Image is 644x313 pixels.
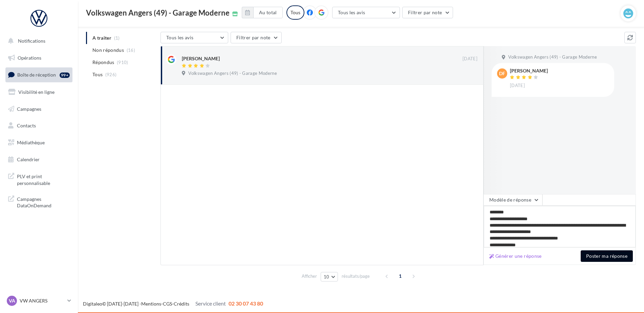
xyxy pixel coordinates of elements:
a: Campagnes DataOnDemand [4,192,74,212]
span: © [DATE]-[DATE] - - - [83,301,263,307]
span: 1 [395,271,406,281]
span: Opérations [18,55,41,61]
span: (926) [105,72,117,77]
span: résultats/page [342,273,370,279]
button: Filtrer par note [231,32,282,43]
span: (910) [117,60,128,65]
span: Volkswagen Angers (49) - Garage Moderne [508,54,597,60]
a: Calendrier [4,152,74,167]
span: 10 [324,274,329,279]
button: Filtrer par note [402,7,453,18]
span: VA [9,297,15,304]
span: Calendrier [17,156,40,162]
span: 02 30 07 43 80 [229,300,263,307]
button: Poster ma réponse [581,250,633,262]
button: Au total [242,7,283,18]
span: Non répondus [92,47,124,54]
a: Contacts [4,119,74,133]
span: Campagnes [17,106,41,111]
span: Campagnes DataOnDemand [17,194,70,209]
span: Afficher [302,273,317,279]
span: (16) [127,47,135,53]
span: DF [499,70,505,77]
button: Générer une réponse [487,252,544,260]
a: Crédits [174,301,189,307]
span: [DATE] [463,56,477,62]
p: VW ANGERS [20,297,65,304]
div: [PERSON_NAME] [182,55,220,62]
button: Tous les avis [332,7,400,18]
span: Répondus [92,59,114,66]
button: Notifications [4,34,71,48]
span: Contacts [17,123,36,128]
span: Notifications [18,38,45,44]
button: Au total [253,7,283,18]
a: Visibilité en ligne [4,85,74,99]
span: Tous les avis [166,35,194,40]
span: Boîte de réception [17,72,56,78]
a: PLV et print personnalisable [4,169,74,189]
div: Tous [286,5,304,20]
a: VA VW ANGERS [5,294,72,307]
button: 10 [321,272,338,281]
button: Modèle de réponse [484,194,542,206]
a: Digitaleo [83,301,102,307]
span: Volkswagen Angers (49) - Garage Moderne [86,9,230,17]
a: Boîte de réception99+ [4,67,74,82]
a: Opérations [4,51,74,65]
a: Mentions [141,301,161,307]
div: 99+ [60,72,70,78]
span: Tous les avis [338,9,365,15]
span: Médiathèque [17,140,45,145]
a: Campagnes [4,102,74,116]
button: Tous les avis [160,32,228,43]
a: CGS [163,301,172,307]
span: Volkswagen Angers (49) - Garage Moderne [188,70,277,77]
span: PLV et print personnalisable [17,172,70,186]
span: Service client [195,300,226,307]
a: Médiathèque [4,135,74,150]
div: [PERSON_NAME] [510,68,548,73]
span: [DATE] [510,83,525,89]
span: Tous [92,71,103,78]
span: Visibilité en ligne [18,89,55,95]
